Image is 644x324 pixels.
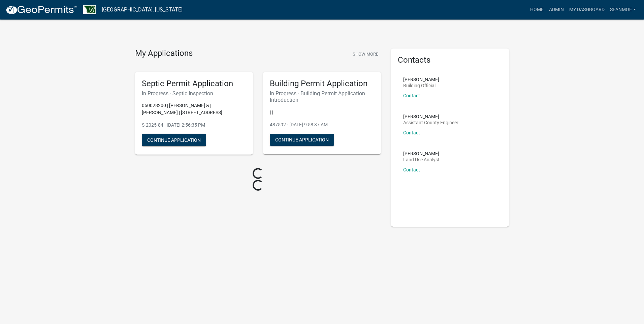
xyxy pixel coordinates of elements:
img: Benton County, Minnesota [83,5,96,14]
a: Contact [403,93,420,98]
p: 487592 - [DATE] 9:58:37 AM [270,121,374,128]
button: Continue Application [270,134,334,146]
a: Contact [403,167,420,172]
p: [PERSON_NAME] [403,151,440,156]
a: Contact [403,130,420,135]
h5: Septic Permit Application [142,79,246,89]
p: Land Use Analyst [403,157,440,162]
h5: Contacts [398,55,502,65]
a: SeanMoe [607,3,639,16]
h6: In Progress - Septic Inspection [142,90,246,97]
p: Assistant County Engineer [403,120,458,125]
a: [GEOGRAPHIC_DATA], [US_STATE] [102,4,183,15]
p: [PERSON_NAME] [403,114,458,119]
a: Admin [546,3,567,16]
h4: My Applications [135,48,193,59]
button: Show More [350,48,381,60]
p: | | [270,109,374,116]
p: S-2025-84 - [DATE] 2:56:35 PM [142,122,246,129]
p: 060028200 | [PERSON_NAME] & | [PERSON_NAME] | [STREET_ADDRESS] [142,102,246,116]
a: My Dashboard [567,3,607,16]
h6: In Progress - Building Permit Application Introduction [270,90,374,103]
p: [PERSON_NAME] [403,77,439,82]
button: Continue Application [142,134,206,146]
h5: Building Permit Application [270,79,374,89]
p: Building Official [403,83,439,88]
a: Home [527,3,546,16]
